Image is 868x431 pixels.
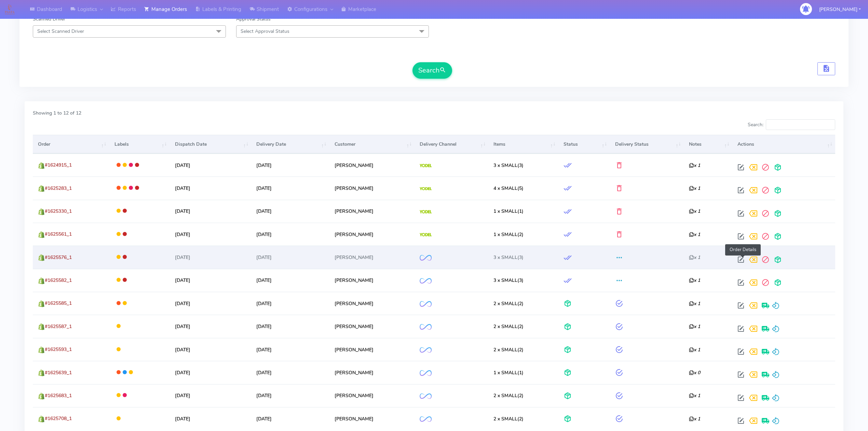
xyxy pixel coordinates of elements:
th: Notes: activate to sort column ascending [684,135,732,153]
img: Yodel [420,164,432,167]
img: shopify.png [38,185,45,192]
img: shopify.png [38,347,45,353]
span: 3 x SMALL [493,277,517,284]
span: (2) [493,323,524,330]
th: Items: activate to sort column ascending [488,135,558,153]
th: Delivery Channel: activate to sort column ascending [415,135,488,153]
td: [PERSON_NAME] [329,246,415,269]
th: Delivery Status: activate to sort column ascending [610,135,683,153]
button: [PERSON_NAME] [814,2,866,16]
img: OnFleet [420,416,432,422]
td: [PERSON_NAME] [329,269,415,292]
i: x 1 [689,392,700,399]
input: Search: [766,119,835,130]
td: [DATE] [169,200,251,223]
span: #1625708_1 [45,415,72,422]
i: x 1 [689,416,700,422]
td: [PERSON_NAME] [329,177,415,199]
span: 1 x SMALL [493,231,517,238]
img: shopify.png [38,231,45,238]
img: OnFleet [420,347,432,353]
th: Status: activate to sort column ascending [558,135,610,153]
td: [DATE] [169,315,251,338]
img: OnFleet [420,393,432,399]
td: [PERSON_NAME] [329,338,415,361]
th: Labels: activate to sort column ascending [109,135,170,153]
td: [PERSON_NAME] [329,361,415,384]
i: x 1 [689,347,700,353]
td: [DATE] [169,223,251,246]
span: (2) [493,347,524,353]
td: [DATE] [251,315,329,338]
td: [DATE] [169,361,251,384]
td: [DATE] [169,292,251,315]
span: (2) [493,231,524,238]
img: OnFleet [420,370,432,376]
img: shopify.png [38,416,45,422]
td: [PERSON_NAME] [329,292,415,315]
span: 2 x SMALL [493,300,517,307]
td: [DATE] [251,177,329,199]
i: x 0 [689,369,700,376]
span: 3 x SMALL [493,254,517,261]
td: [DATE] [169,177,251,199]
span: 2 x SMALL [493,347,517,353]
span: (1) [493,369,524,376]
span: #1625561_1 [45,231,72,237]
th: Delivery Date: activate to sort column ascending [251,135,329,153]
i: x 1 [689,254,700,261]
img: shopify.png [38,300,45,307]
img: shopify.png [38,208,45,215]
span: Select Approval Status [241,28,289,35]
td: [DATE] [169,154,251,177]
img: shopify.png [38,162,45,169]
span: (2) [493,300,524,307]
img: shopify.png [38,369,45,376]
img: OnFleet [420,301,432,307]
span: #1625593_1 [45,346,72,353]
td: [PERSON_NAME] [329,315,415,338]
td: [DATE] [251,361,329,384]
span: #1625330_1 [45,208,72,214]
span: 2 x SMALL [493,392,517,399]
span: #1625639_1 [45,369,72,376]
td: [DATE] [251,223,329,246]
span: #1625683_1 [45,392,72,399]
td: [DATE] [251,338,329,361]
img: shopify.png [38,254,45,261]
span: #1625585_1 [45,300,72,306]
span: (2) [493,392,524,399]
img: OnFleet [420,278,432,284]
span: 1 x SMALL [493,208,517,214]
span: (1) [493,208,524,214]
td: [PERSON_NAME] [329,223,415,246]
td: [DATE] [251,384,329,407]
i: x 1 [689,231,700,238]
th: Order: activate to sort column ascending [33,135,109,153]
span: #1625587_1 [45,323,72,330]
span: #1625576_1 [45,254,72,261]
td: [DATE] [169,269,251,292]
td: [PERSON_NAME] [329,200,415,223]
span: 4 x SMALL [493,185,517,192]
img: OnFleet [420,255,432,261]
i: x 1 [689,185,700,192]
img: Yodel [420,233,432,236]
span: Select Scanned Driver [37,28,84,35]
td: [DATE] [169,407,251,430]
i: x 1 [689,208,700,214]
img: shopify.png [38,277,45,284]
th: Customer: activate to sort column ascending [329,135,415,153]
span: 1 x SMALL [493,369,517,376]
img: shopify.png [38,393,45,400]
span: (3) [493,162,524,169]
img: Yodel [420,210,432,213]
span: (3) [493,254,524,261]
span: 2 x SMALL [493,416,517,422]
span: #1625283_1 [45,185,72,192]
td: [DATE] [251,200,329,223]
img: OnFleet [420,324,432,330]
td: [DATE] [251,407,329,430]
td: [PERSON_NAME] [329,154,415,177]
span: #1624915_1 [45,162,72,168]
